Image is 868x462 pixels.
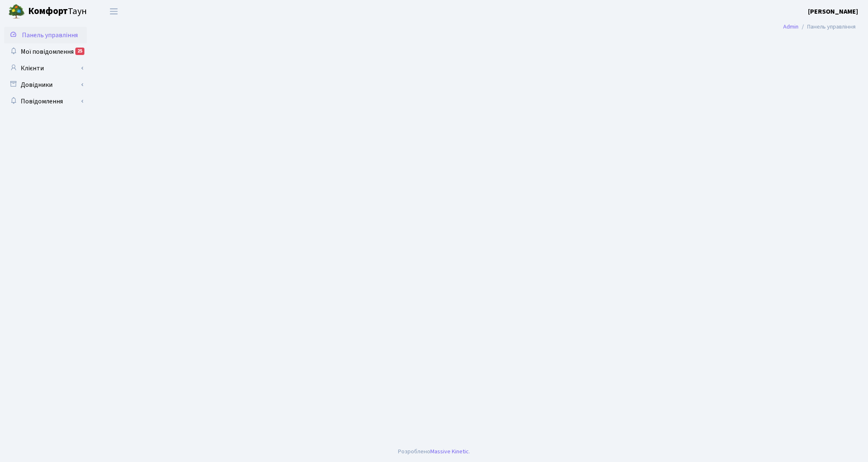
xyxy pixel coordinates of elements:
[75,48,84,55] div: 25
[28,5,87,19] span: Таун
[798,22,856,31] li: Панель управління
[808,7,858,16] b: [PERSON_NAME]
[398,447,470,456] div: Розроблено .
[22,31,78,40] span: Панель управління
[4,27,87,43] a: Панель управління
[808,7,858,17] a: [PERSON_NAME]
[4,60,87,77] a: Клієнти
[783,22,798,31] a: Admin
[771,18,868,36] nav: breadcrumb
[4,93,87,110] a: Повідомлення
[8,3,25,20] img: logo.png
[4,43,87,60] a: Мої повідомлення25
[4,77,87,93] a: Довідники
[21,47,74,56] span: Мої повідомлення
[103,5,124,18] button: Переключити навігацію
[430,447,469,456] a: Massive Kinetic
[28,5,68,18] b: Комфорт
